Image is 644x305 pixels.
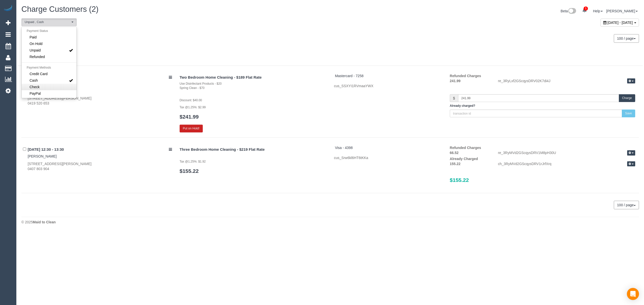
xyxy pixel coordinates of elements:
span: PayPal [30,91,41,96]
input: transaction id [450,110,622,117]
span: Unpaid [30,48,41,53]
button: 100 / page [614,34,639,43]
div: [STREET_ADDRESS][PERSON_NAME] 0419 520 653 [28,96,172,106]
span: $155.22 [450,177,469,183]
div: Open Intercom Messenger [627,288,639,300]
a: [PERSON_NAME] [28,154,57,158]
a: 1 [580,5,589,16]
button: Put on Hold! [180,125,203,132]
h5: Already charged? [450,104,635,108]
a: Help [593,9,603,13]
button: Charge [619,94,635,102]
span: $ [450,94,458,102]
span: Charge Customers (2) [21,5,99,14]
button: 100 / page [614,201,639,209]
a: $155.22 [180,168,199,174]
button: Unpaid , Cash [21,18,77,26]
strong: 155.22 [450,162,461,166]
img: Automaid Logo [3,5,13,12]
h4: Two Bedroom Home Cleaning - $189 Flat Rate [180,75,327,80]
div: re_3RyMVd2GScqysDRV1M8pH30U [494,150,639,156]
span: Cash [30,78,38,83]
strong: Refunded Charges [450,74,481,78]
div: cus_SSXYI1RVmaaYWX [334,83,442,88]
span: Unpaid , Cash [25,20,70,24]
span: Check [30,84,40,89]
img: New interface [568,8,576,15]
div: Use Disinfectant Products - $20 [180,82,327,86]
span: Refunded [30,54,45,59]
span: Paid [30,35,37,40]
div: [STREET_ADDRESS][PERSON_NAME] 0407 803 904 [28,161,172,171]
nav: Pagination navigation [614,201,639,209]
h4: [DATE] 12:30 - 13:30 [28,147,172,152]
small: Discount: $40.00 [180,98,202,102]
a: $241.99 [180,114,199,120]
span: 1 [584,7,588,11]
a: Visa - 4398 [335,146,353,150]
small: Tax @1.25%: $1.92 [180,160,206,163]
div: © 2025 [21,220,639,225]
div: Tags [28,87,172,93]
div: cus_Srw6kl6HT6tKKa [334,155,442,160]
span: [DATE] - [DATE] [608,21,633,25]
strong: Refunded Charges [450,146,481,150]
strong: Maid to Clean [33,220,56,224]
div: re_3RyLxf2GScqysDRV02K7di4J [494,78,639,84]
strong: Already Charged [450,157,478,161]
strong: 66.52 [450,151,459,155]
h4: [DATE] 10:00 - 12:00 [28,75,172,80]
a: Mastercard - 7258 [335,74,364,78]
small: Tax @1.25%: $2.99 [180,106,206,109]
a: [PERSON_NAME] [606,9,638,13]
div: ch_3RyMVd2GScqysDRV1rJrfXrq [494,161,639,167]
span: Payment Methods [27,66,51,69]
span: Payment Status [27,29,48,33]
h4: Three Bedroom Home Cleaning - $219 Flat Rate [180,147,327,152]
span: Credit Card [30,71,48,76]
a: Beta [561,9,576,13]
div: Spring Clean - $70 [180,86,327,90]
strong: 241.99 [450,79,461,83]
span: On Hold [30,41,43,46]
nav: Pagination navigation [614,34,639,43]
